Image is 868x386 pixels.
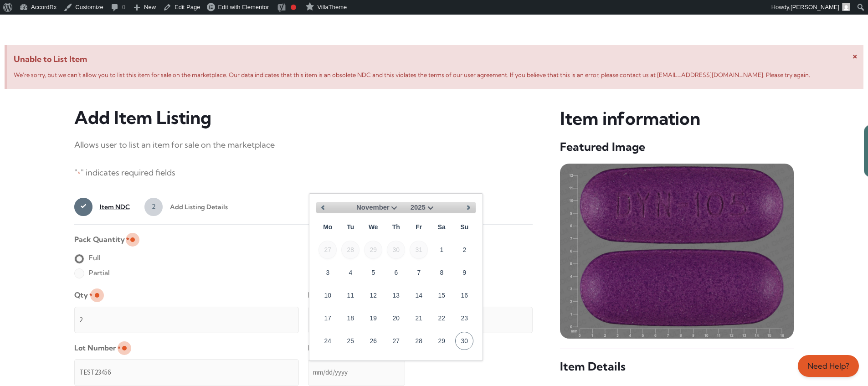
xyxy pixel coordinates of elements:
[387,263,405,282] a: 6
[74,266,110,280] label: Partial
[308,359,405,386] input: mm/dd/yyyy
[74,138,533,152] p: Allows user to list an item for sale on the marketplace
[560,139,794,154] h5: Featured Image
[144,198,163,216] span: 2
[341,218,360,236] span: Tuesday
[387,286,405,304] a: 13
[410,218,428,236] span: Friday
[318,218,337,236] span: Monday
[341,241,360,259] span: 28
[92,198,130,216] span: Item NDC
[432,241,451,259] a: 1
[560,107,794,130] h3: Item information
[364,332,382,350] a: 26
[341,332,360,350] a: 25
[853,50,858,61] span: ×
[364,286,382,304] a: 12
[410,263,428,282] a: 7
[14,71,810,78] span: We’re sorry, but we can’t allow you to list this item for sale on the marketplace. Our data indic...
[432,218,451,236] span: Saturday
[410,309,428,327] a: 21
[364,241,382,259] span: 29
[387,332,405,350] a: 27
[163,198,228,216] span: Add Listing Details
[74,165,533,180] p: " " indicates required fields
[318,241,337,259] span: 27
[387,309,405,327] a: 20
[318,309,337,327] a: 17
[455,309,473,327] a: 23
[318,332,337,350] a: 24
[218,4,269,10] span: Edit with Elementor
[387,241,405,259] span: 30
[455,241,473,259] a: 2
[411,202,436,213] select: Select year
[74,340,121,355] label: Lot Number
[316,201,330,215] a: Previous
[74,251,101,265] label: Full
[74,198,92,216] span: 1
[308,340,367,355] label: Expiration Date
[462,201,476,215] a: Next
[387,218,405,236] span: Thursday
[341,309,360,327] a: 18
[74,288,92,303] label: Qty
[432,332,451,350] a: 29
[791,4,839,10] span: [PERSON_NAME]
[318,286,337,304] a: 10
[74,198,130,216] a: 1Item NDC
[455,218,473,236] span: Sunday
[455,263,473,282] a: 9
[432,309,451,327] a: 22
[432,286,451,304] a: 15
[410,332,428,350] a: 28
[74,232,129,247] legend: Pack Quantity
[291,5,296,10] div: Focus keyphrase not set
[318,263,337,282] a: 3
[14,52,857,67] span: Unable to List Item
[356,202,400,213] select: Select month
[410,286,428,304] a: 14
[432,263,451,282] a: 8
[341,263,360,282] a: 4
[410,241,428,259] span: 31
[74,107,533,129] h3: Add Item Listing
[560,359,794,374] h5: Item Details
[364,309,382,327] a: 19
[341,286,360,304] a: 11
[455,286,473,304] a: 16
[798,355,859,377] a: Need Help?
[308,288,355,303] label: Listing Price
[364,218,382,236] span: Wednesday
[455,332,473,350] a: 30
[364,263,382,282] a: 5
